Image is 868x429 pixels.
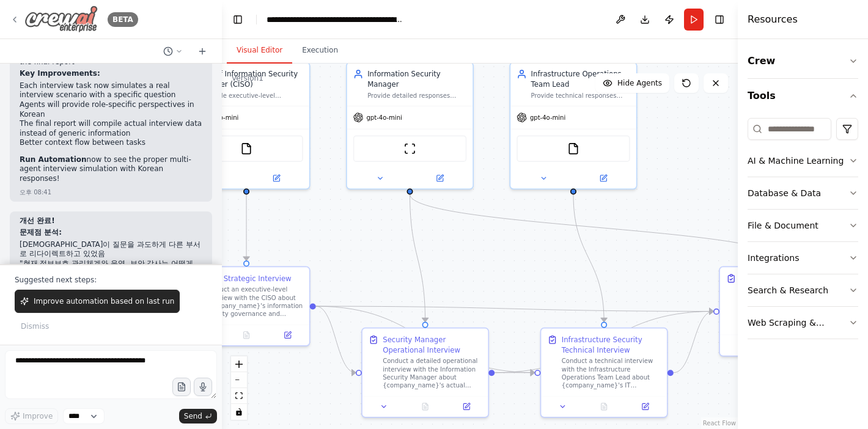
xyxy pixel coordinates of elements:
button: Open in side panel [575,172,632,185]
span: Improve automation based on last run [34,296,174,306]
div: Infrastructure Operations Team Lead [531,69,630,89]
strong: 문제점 분석: [20,228,62,237]
button: Upload files [172,378,191,396]
div: Information Security ManagerProvide detailed responses about the actual implementation and operat... [346,62,474,189]
button: AI & Machine Learning [748,145,858,177]
button: File & Document [748,210,858,241]
button: Web Scraping & Browsing [748,307,858,339]
div: Conduct an executive-level interview with the CISO about {company_name}'s information security go... [204,285,303,318]
div: Chief Information Security Officer (CISO)Provide executive-level responses about {company_name}'s... [183,62,311,189]
button: Open in side panel [411,172,468,185]
button: Execution [292,38,348,64]
g: Edge from 084f3911-6161-40f5-a53d-9040291dd3e2 to 1410a5ca-6266-4e6f-adfa-7533aee9a25a [495,306,713,378]
div: Tools [748,113,858,349]
button: toggle interactivity [231,404,247,420]
span: Dismiss [21,321,49,331]
strong: 개선 완료! [20,216,55,225]
button: No output available [583,400,626,413]
button: fit view [231,388,247,404]
div: Web Scraping & Browsing [748,317,848,329]
div: Database & Data [748,187,821,199]
nav: breadcrumb [267,13,404,26]
button: Search & Research [748,274,858,306]
li: [DEMOGRAPHIC_DATA]이 질문을 과도하게 다른 부서로 리다이렉트하고 있었음 [20,240,202,259]
span: Improve [23,411,53,421]
button: Database & Data [748,177,858,209]
button: Open in side panel [248,172,305,185]
button: Improve [5,408,58,424]
div: Search & Research [748,284,828,296]
li: The final report will compile actual interview data instead of generic information [20,119,202,138]
span: gpt-4o-mini [530,114,565,122]
g: Edge from 86908b37-98ac-4275-8ecc-adeff03e7df9 to 1410a5ca-6266-4e6f-adfa-7533aee9a25a [405,194,788,261]
div: CISO Strategic InterviewConduct an executive-level interview with the CISO about {company_name}'s... [183,266,311,346]
div: Information Security Manager [367,69,466,89]
g: Edge from 86908b37-98ac-4275-8ecc-adeff03e7df9 to 084f3911-6161-40f5-a53d-9040291dd3e2 [405,194,430,322]
button: Integrations [748,242,858,274]
div: Chief Information Security Officer (CISO) [204,69,303,89]
button: No output available [225,329,268,341]
div: React Flow controls [231,356,247,420]
li: Better context flow between tasks [20,138,202,148]
button: Click to speak your automation idea [194,378,212,396]
div: Integrations [748,252,799,264]
button: Send [179,409,217,424]
div: Provide technical responses about {company_name}'s IT infrastructure security configurations, inc... [531,92,630,100]
button: Hide Agents [595,73,669,93]
button: Crew [748,44,858,78]
div: Infrastructure Operations Team LeadProvide technical responses about {company_name}'s IT infrastr... [509,62,637,189]
strong: Key Improvements: [20,69,100,78]
button: Tools [748,79,858,113]
p: now to see the proper multi-agent interview simulation with Korean responses! [20,155,202,184]
p: Suggested next steps: [15,275,207,285]
button: Visual Editor [227,38,292,64]
div: 오후 08:41 [20,188,51,197]
span: gpt-4o-mini [366,114,402,122]
g: Edge from d2aa1915-6748-4d2b-85e3-3cd2a29902e2 to 1410a5ca-6266-4e6f-adfa-7533aee9a25a [316,301,713,317]
img: ScrapeWebsiteTool [403,142,416,155]
div: Infrastructure Security Technical InterviewConduct a technical interview with the Infrastructure ... [540,328,668,418]
g: Edge from 084f3911-6161-40f5-a53d-9040291dd3e2 to f785292d-b882-4cac-b4bf-d7ca307339bd [495,367,534,378]
button: Open in side panel [449,400,484,413]
button: zoom in [231,356,247,372]
img: Logo [24,5,98,33]
a: React Flow attribution [703,420,736,427]
button: Dismiss [15,318,55,335]
div: Provide executive-level responses about {company_name}'s information security governance, policie... [204,92,303,100]
div: Security Manager Operational InterviewConduct a detailed operational interview with the Informati... [361,328,489,418]
div: AI & Machine Learning [748,155,844,167]
div: CISO Strategic Interview [204,273,292,284]
button: Start a new chat [193,44,212,59]
div: Security Manager Operational Interview [383,334,482,354]
div: Conduct a detailed operational interview with the Information Security Manager about {company_nam... [383,357,482,389]
button: Open in side panel [270,329,305,341]
img: FileReadTool [240,142,252,155]
g: Edge from f785292d-b882-4cac-b4bf-d7ca307339bd to 1410a5ca-6266-4e6f-adfa-7533aee9a25a [674,306,713,378]
li: "현재 정보보호 관리체계와 운영, 보안 감사는 어떻게 진행되고 있나요?"라는 질문은 각 역할이 자신의 관점에서 답변해야 하는 적절한 질문임 [20,259,202,288]
span: gpt-4o-mini [203,114,238,122]
li: Each interview task now simulates a real interview scenario with a specific question [20,81,202,100]
button: Improve automation based on last run [15,290,180,313]
div: File & Document [748,219,818,232]
div: Version 1 [232,73,263,83]
button: zoom out [231,372,247,388]
div: Conduct a technical interview with the Infrastructure Operations Team Lead about {company_name}'s... [562,357,661,389]
button: Hide right sidebar [711,11,728,28]
span: Send [184,411,202,421]
g: Edge from 78fd959b-fa9b-45a9-9c0f-ce79e45d113a to d2aa1915-6748-4d2b-85e3-3cd2a29902e2 [241,194,252,260]
button: Open in side panel [628,400,663,413]
div: BETA [108,12,138,27]
h4: Resources [748,12,798,27]
span: Hide Agents [617,78,662,88]
button: Hide left sidebar [229,11,246,28]
div: Provide detailed responses about the actual implementation and operational status of {company_nam... [367,92,466,100]
g: Edge from 945b6731-04b2-4c4f-b1f9-cc31dab9b5d7 to f785292d-b882-4cac-b4bf-d7ca307339bd [568,194,609,321]
button: No output available [403,400,447,413]
button: Switch to previous chat [158,44,188,59]
g: Edge from d2aa1915-6748-4d2b-85e3-3cd2a29902e2 to 084f3911-6161-40f5-a53d-9040291dd3e2 [316,301,356,378]
strong: Run Automation [20,155,87,164]
li: Agents will provide role-specific perspectives in Korean [20,100,202,119]
div: Infrastructure Security Technical Interview [562,334,661,354]
img: FileReadTool [567,142,579,155]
